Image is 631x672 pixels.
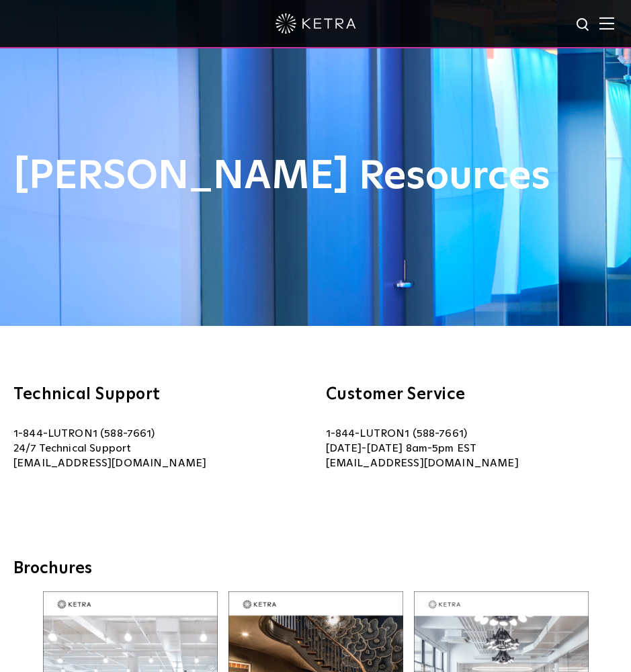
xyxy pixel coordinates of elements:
[575,17,592,34] img: search icon
[326,426,618,471] p: 1-844-LUTRON1 (588-7661) [DATE]-[DATE] 8am-5pm EST [EMAIL_ADDRESS][DOMAIN_NAME]
[13,386,306,403] h3: Technical Support
[13,155,618,199] h1: [PERSON_NAME] Resources
[13,458,206,468] a: [EMAIL_ADDRESS][DOMAIN_NAME]
[326,386,618,403] h3: Customer Service
[13,426,306,471] p: 1-844-LUTRON1 (588-7661) 24/7 Technical Support
[599,17,614,30] img: Hamburger%20Nav.svg
[276,13,356,34] img: ketra-logo-2019-white
[13,558,618,579] h3: Brochures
